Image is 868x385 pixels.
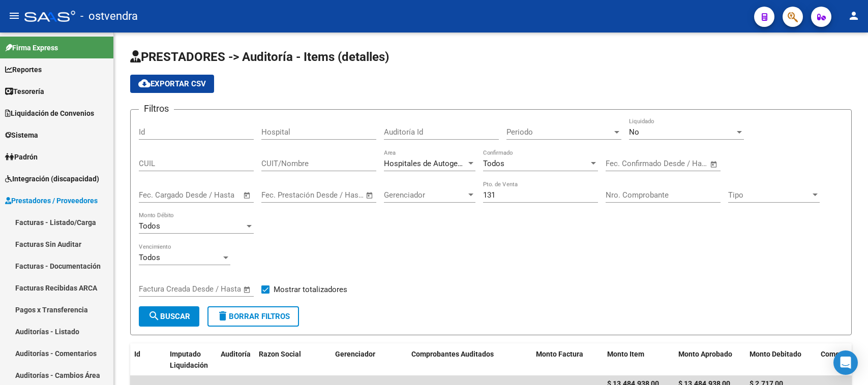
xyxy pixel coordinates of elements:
[678,350,732,358] span: Monto Aprobado
[407,343,532,377] datatable-header-cell: Comprobantes Auditados
[139,306,199,327] button: Buscar
[148,310,160,322] mat-icon: search
[139,221,160,231] span: Todos
[607,350,644,358] span: Monto Item
[221,350,251,358] span: Auditoría
[242,284,253,296] button: Open calendar
[5,108,94,119] span: Liquidación de Convenios
[331,343,407,377] datatable-header-cell: Gerenciador
[384,190,466,200] span: Gerenciador
[130,50,389,64] span: PRESTADORES -> Auditoría - Items (detalles)
[648,159,697,168] input: End date
[606,159,639,168] input: Start date
[411,350,494,358] span: Comprobantes Auditados
[148,312,190,321] span: Buscar
[134,350,140,358] span: Id
[138,79,206,88] span: Exportar CSV
[5,86,44,97] span: Tesorería
[139,284,172,294] input: Start date
[242,189,253,201] button: Open calendar
[536,350,583,358] span: Monto Factura
[80,5,138,27] span: - ostvendra
[532,343,603,377] datatable-header-cell: Monto Factura
[139,253,160,262] span: Todos
[181,284,230,294] input: End date
[674,343,745,377] datatable-header-cell: Monto Aprobado
[728,190,811,200] span: Tipo
[255,343,331,377] datatable-header-cell: Razon Social
[139,190,172,200] input: Start date
[603,343,674,377] datatable-header-cell: Monto Item
[364,189,376,201] button: Open calendar
[217,343,255,377] datatable-header-cell: Auditoría
[745,343,817,377] datatable-header-cell: Monto Debitado
[304,190,353,200] input: End date
[335,350,375,358] span: Gerenciador
[384,159,475,168] span: Hospitales de Autogestión
[833,350,858,375] div: Open Intercom Messenger
[483,159,504,168] span: Todos
[130,343,166,377] datatable-header-cell: Id
[217,310,229,322] mat-icon: delete
[5,173,99,184] span: Integración (discapacidad)
[750,350,801,358] span: Monto Debitado
[259,350,301,358] span: Razon Social
[708,158,720,170] button: Open calendar
[274,283,347,296] span: Mostrar totalizadores
[130,75,214,93] button: Exportar CSV
[5,130,38,141] span: Sistema
[821,350,859,358] span: Comentario
[5,151,38,163] span: Padrón
[207,306,299,327] button: Borrar Filtros
[8,10,20,22] mat-icon: menu
[5,42,58,53] span: Firma Express
[138,77,151,89] mat-icon: cloud_download
[506,127,612,137] span: Periodo
[5,195,98,206] span: Prestadores / Proveedores
[170,350,208,370] span: Imputado Liquidación
[139,102,174,116] h3: Filtros
[629,127,639,137] span: No
[181,190,230,200] input: End date
[217,312,290,321] span: Borrar Filtros
[848,10,860,22] mat-icon: person
[166,343,217,377] datatable-header-cell: Imputado Liquidación
[261,190,294,200] input: Start date
[5,64,42,75] span: Reportes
